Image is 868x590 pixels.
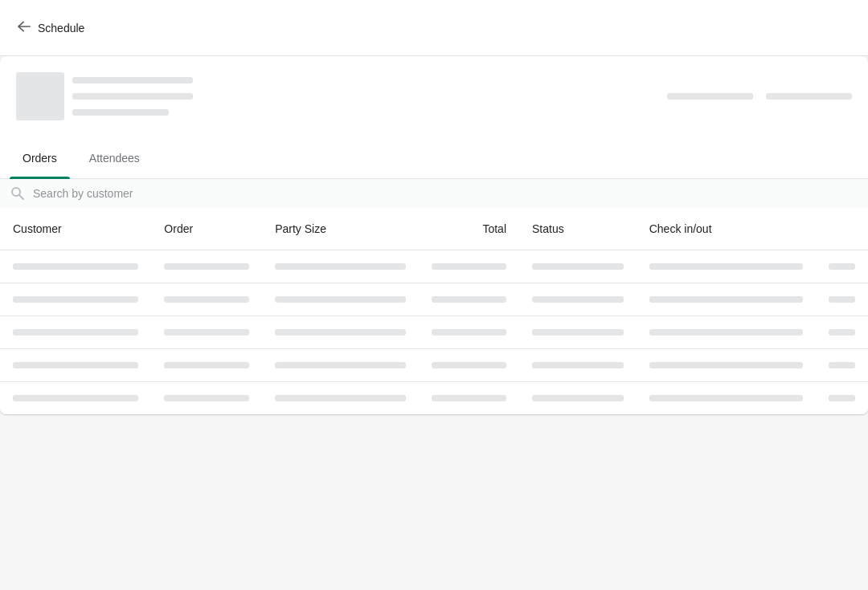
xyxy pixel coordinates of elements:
[32,179,868,208] input: Search by customer
[8,14,97,43] button: Schedule
[419,208,519,250] th: Total
[38,22,84,35] span: Schedule
[519,208,637,250] th: Status
[637,208,816,250] th: Check in/out
[76,144,153,173] span: Attendees
[151,208,262,250] th: Order
[262,208,419,250] th: Party Size
[10,144,70,173] span: Orders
